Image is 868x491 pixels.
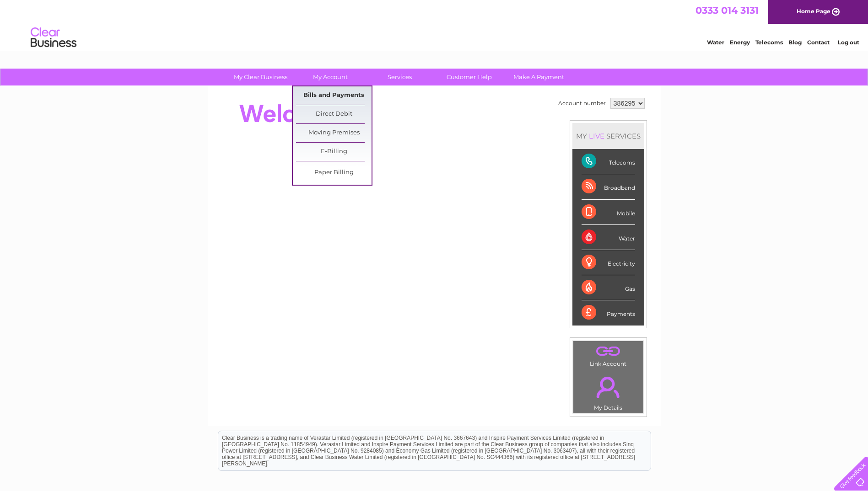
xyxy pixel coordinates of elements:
[431,69,507,85] a: Customer Help
[582,149,635,174] div: Telecoms
[582,300,635,325] div: Payments
[755,39,783,46] a: Telecoms
[582,174,635,199] div: Broadband
[838,39,859,46] a: Log out
[223,69,298,85] a: My Clear Business
[362,69,437,85] a: Services
[296,105,372,123] a: Direct Debit
[788,39,802,46] a: Blog
[582,275,635,300] div: Gas
[573,341,644,369] td: Link Account
[556,96,608,111] td: Account number
[582,250,635,275] div: Electricity
[30,24,77,52] img: logo.png
[296,124,372,142] a: Moving Premises
[296,86,372,105] a: Bills and Payments
[296,143,372,161] a: E-Billing
[572,123,644,149] div: MY SERVICES
[296,164,372,182] a: Paper Billing
[218,5,651,44] div: Clear Business is a trading name of Verastar Limited (registered in [GEOGRAPHIC_DATA] No. 3667643...
[576,371,641,403] a: .
[501,69,577,85] a: Make A Payment
[582,225,635,250] div: Water
[707,39,724,46] a: Water
[695,5,759,16] a: 0333 014 3131
[576,343,641,359] a: .
[587,132,606,140] div: LIVE
[582,200,635,225] div: Mobile
[573,369,644,414] td: My Details
[292,69,368,85] a: My Account
[807,39,830,46] a: Contact
[730,39,750,46] a: Energy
